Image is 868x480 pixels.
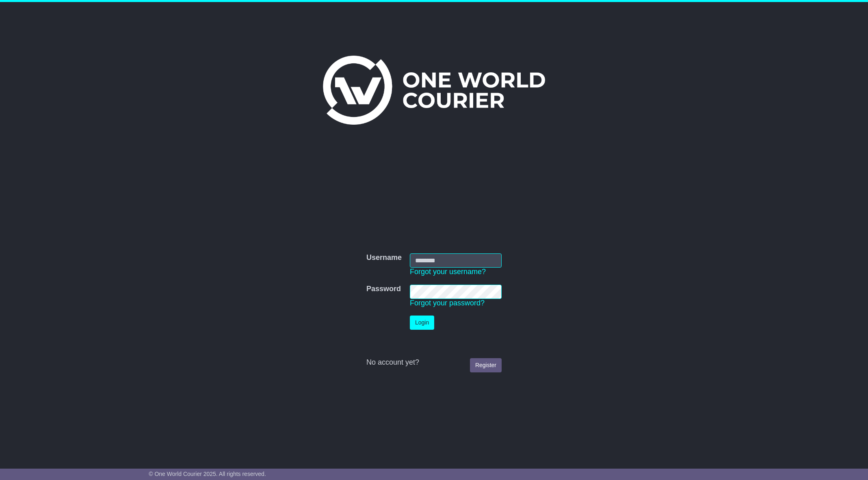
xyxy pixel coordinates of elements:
[366,358,502,367] div: No account yet?
[410,316,434,330] button: Login
[149,471,266,477] span: © One World Courier 2025. All rights reserved.
[366,253,402,262] label: Username
[410,268,486,276] a: Forgot your username?
[323,56,545,125] img: One World
[366,285,401,294] label: Password
[410,299,485,307] a: Forgot your password?
[470,358,502,372] a: Register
